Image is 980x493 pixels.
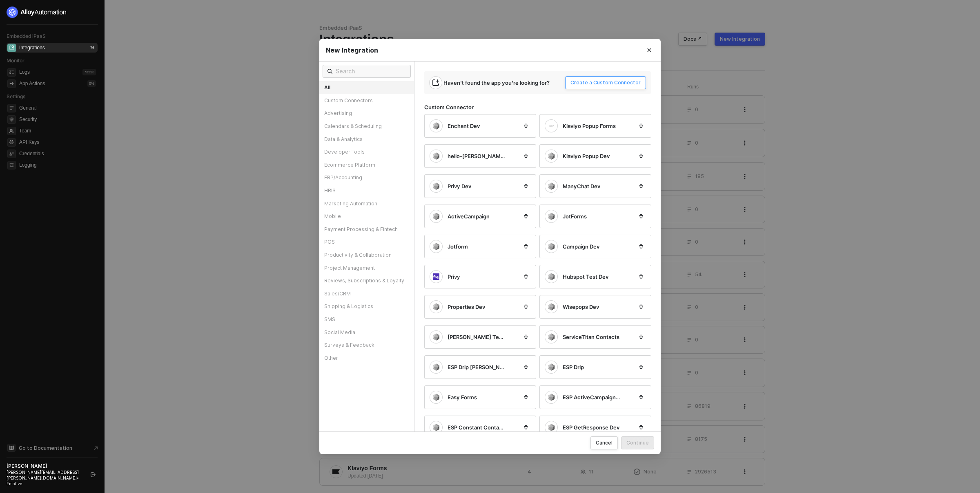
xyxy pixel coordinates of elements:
[433,363,439,371] img: icon
[563,363,584,371] span: ESP Drip
[336,67,406,76] input: Search
[319,313,414,326] div: SMS
[563,333,619,341] span: ServiceTitan Contacts
[443,79,550,86] div: Haven't found the app you're looking for?
[433,152,439,160] img: icon
[319,145,414,158] div: Developer Tools
[548,394,555,401] img: icon
[448,424,506,431] span: ESP Constant Contact Dev
[319,133,414,146] div: Data & Analytics
[432,79,439,86] span: icon-integration
[319,300,414,313] div: Shipping & Logistics
[319,120,414,133] div: Calendars & Scheduling
[565,76,646,89] button: Create a Custom Connector
[548,183,555,190] img: icon
[448,394,477,401] span: Easy Forms
[548,273,555,280] img: icon
[548,152,555,160] img: icon
[548,303,555,310] img: icon
[523,184,528,189] span: icon-trash
[523,214,528,219] span: icon-trash
[548,124,555,128] img: icon
[563,303,599,310] span: Wisepops Dev
[433,183,439,190] img: icon
[523,154,528,158] span: icon-trash
[319,287,414,300] div: Sales/CRM
[639,335,644,339] span: icon-trash
[424,104,661,111] div: Custom Connector
[638,39,661,62] button: Close
[639,244,644,249] span: icon-trash
[433,243,439,250] img: icon
[319,249,414,262] div: Productivity & Collaboration
[639,214,644,219] span: icon-trash
[326,46,654,55] div: New Integration
[433,333,439,341] img: icon
[639,365,644,370] span: icon-trash
[448,152,506,160] span: hello-[PERSON_NAME]
[319,94,414,107] div: Custom Connectors
[523,335,528,339] span: icon-trash
[319,274,414,287] div: Reviews, Subscriptions & Loyalty
[433,273,439,280] img: icon
[433,303,439,310] img: icon
[319,235,414,249] div: POS
[319,262,414,275] div: Project Management
[563,424,619,431] span: ESP GetResponse Dev
[621,436,654,449] button: Continue
[523,274,528,279] span: icon-trash
[563,122,616,130] span: Klaviyo Popup Forms
[523,123,528,128] span: icon-trash
[448,213,490,220] span: ActiveCampaign
[433,394,439,401] img: icon
[563,394,621,401] span: ESP ActiveCampaign Dev
[639,274,644,279] span: icon-trash
[523,304,528,309] span: icon-trash
[639,123,644,128] span: icon-trash
[639,425,644,430] span: icon-trash
[448,122,480,130] span: Enchant Dev
[523,365,528,370] span: icon-trash
[319,352,414,365] div: Other
[639,154,644,158] span: icon-trash
[448,183,471,190] span: Privy Dev
[433,424,439,431] img: icon
[548,243,555,250] img: icon
[563,152,610,160] span: Klaviyo Popup Dev
[448,333,506,341] span: [PERSON_NAME] Test Dev
[548,213,555,220] img: icon
[563,213,587,220] span: JotForms
[596,439,612,446] div: Cancel
[319,171,414,184] div: ERP/Accounting
[448,363,506,371] span: ESP Drip [PERSON_NAME]
[639,395,644,400] span: icon-trash
[319,339,414,352] div: Surveys & Feedback
[319,210,414,223] div: Mobile
[548,333,555,341] img: icon
[639,184,644,189] span: icon-trash
[523,425,528,430] span: icon-trash
[319,184,414,197] div: HRIS
[319,81,414,94] div: All
[433,122,439,130] img: icon
[319,197,414,210] div: Marketing Automation
[563,243,599,250] span: Campaign Dev
[548,363,555,371] img: icon
[570,79,641,86] div: Create a Custom Connector
[523,244,528,249] span: icon-trash
[327,68,332,75] span: icon-search
[523,395,528,400] span: icon-trash
[448,303,485,310] span: Properties Dev
[319,326,414,339] div: Social Media
[448,273,460,280] span: Privy
[563,273,608,280] span: Hubspot Test Dev
[319,223,414,236] div: Payment Processing & Fintech
[590,436,618,449] button: Cancel
[433,213,439,220] img: icon
[448,243,468,250] span: Jotform
[319,158,414,172] div: Ecommerce Platform
[319,107,414,120] div: Advertising
[639,304,644,309] span: icon-trash
[548,424,555,431] img: icon
[563,183,600,190] span: ManyChat Dev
